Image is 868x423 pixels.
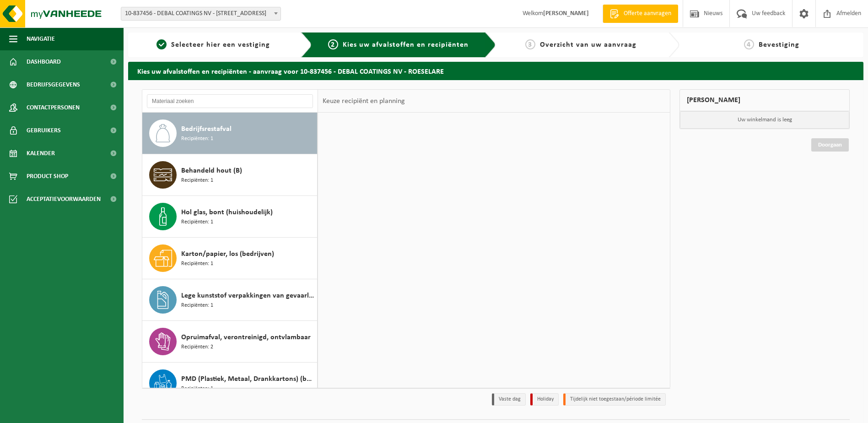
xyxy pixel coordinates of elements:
[121,7,280,20] span: 10-837456 - DEBAL COATINGS NV - 8800 ROESELARE, ONLEDEBEEKSTRAAT 9
[27,50,61,73] span: Dashboard
[121,7,281,21] span: 10-837456 - DEBAL COATINGS NV - 8800 ROESELARE, ONLEDEBEEKSTRAAT 9
[525,39,535,49] span: 3
[679,89,850,111] div: [PERSON_NAME]
[181,385,213,393] span: Recipiënten: 1
[318,90,410,113] div: Keuze recipiënt en planning
[133,39,294,50] a: 1Selecteer hier een vestiging
[181,165,242,176] span: Behandeld hout (B)
[328,39,338,49] span: 2
[181,301,213,310] span: Recipiënten: 1
[759,41,799,49] span: Bevestiging
[181,218,213,227] span: Recipiënten: 1
[563,393,666,406] li: Tijdelijk niet toegestaan/période limitée
[181,124,232,135] span: Bedrijfsrestafval
[27,119,61,142] span: Gebruikers
[171,41,270,49] span: Selecteer hier een vestiging
[181,332,311,343] span: Opruimafval, verontreinigd, ontvlambaar
[181,207,273,218] span: Hol glas, bont (huishoudelijk)
[343,41,469,49] span: Kies uw afvalstoffen en recipiënten
[27,27,55,50] span: Navigatie
[128,62,863,80] h2: Kies uw afvalstoffen en recipiënten - aanvraag voor 10-837456 - DEBAL COATINGS NV - ROESELARE
[142,154,318,196] button: Behandeld hout (B) Recipiënten: 1
[147,94,313,108] input: Materiaal zoeken
[181,176,213,185] span: Recipiënten: 1
[680,111,849,129] p: Uw winkelmand is leeg
[142,113,318,154] button: Bedrijfsrestafval Recipiënten: 1
[27,165,68,188] span: Product Shop
[27,96,80,119] span: Contactpersonen
[530,393,559,406] li: Holiday
[27,188,101,211] span: Acceptatievoorwaarden
[142,196,318,238] button: Hol glas, bont (huishoudelijk) Recipiënten: 1
[181,343,213,352] span: Recipiënten: 2
[142,363,318,404] button: PMD (Plastiek, Metaal, Drankkartons) (bedrijven) Recipiënten: 1
[181,135,213,143] span: Recipiënten: 1
[492,393,526,406] li: Vaste dag
[603,5,678,23] a: Offerte aanvragen
[181,260,213,268] span: Recipiënten: 1
[744,39,754,49] span: 4
[142,238,318,279] button: Karton/papier, los (bedrijven) Recipiënten: 1
[181,249,274,260] span: Karton/papier, los (bedrijven)
[811,138,849,152] a: Doorgaan
[181,290,315,301] span: Lege kunststof verpakkingen van gevaarlijke stoffen
[142,279,318,321] button: Lege kunststof verpakkingen van gevaarlijke stoffen Recipiënten: 1
[540,41,636,49] span: Overzicht van uw aanvraag
[543,10,589,17] strong: [PERSON_NAME]
[142,321,318,363] button: Opruimafval, verontreinigd, ontvlambaar Recipiënten: 2
[181,374,315,385] span: PMD (Plastiek, Metaal, Drankkartons) (bedrijven)
[27,142,55,165] span: Kalender
[27,73,80,96] span: Bedrijfsgegevens
[621,9,674,18] span: Offerte aanvragen
[156,39,167,49] span: 1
